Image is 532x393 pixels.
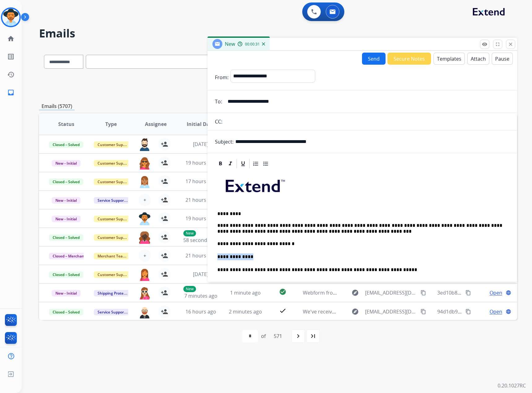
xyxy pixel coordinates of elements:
[226,159,235,168] div: Italic
[138,157,151,170] img: agent-avatar
[161,233,168,241] mat-icon: person_add
[7,53,15,60] mat-icon: list_alt
[52,216,81,222] span: New - Initial
[185,159,216,166] span: 19 hours ago
[161,178,168,185] mat-icon: person_add
[161,252,168,259] mat-icon: person_add
[421,290,426,296] mat-icon: content_copy
[279,288,286,296] mat-icon: check_circle
[138,305,151,318] img: agent-avatar
[161,215,168,222] mat-icon: person_add
[52,290,81,296] span: New - Initial
[225,41,235,47] span: New
[498,382,526,389] p: 0.20.1027RC
[138,175,151,188] img: agent-avatar
[94,216,134,222] span: Customer Support
[185,252,216,259] span: 21 hours ago
[238,159,248,168] div: Underline
[2,9,20,26] img: avatar
[52,160,81,166] span: New - Initial
[94,253,130,259] span: Merchant Team
[215,138,233,145] p: Subject:
[245,42,260,47] span: 00:00:31
[506,309,511,314] mat-icon: language
[161,140,168,148] mat-icon: person_add
[215,118,222,125] p: CC:
[161,270,168,278] mat-icon: person_add
[365,308,417,315] span: [EMAIL_ADDRESS][DOMAIN_NAME]
[185,308,216,315] span: 16 hours ago
[309,332,317,340] mat-icon: last_page
[506,290,511,296] mat-icon: language
[269,330,287,342] div: 571
[49,253,106,259] span: Closed – Merchant Transfer
[143,252,146,259] span: +
[229,308,262,315] span: 2 minutes ago
[184,292,217,299] span: 7 minutes ago
[161,196,168,204] mat-icon: person_add
[495,41,500,47] mat-icon: fullscreen
[161,289,168,296] mat-icon: person_add
[351,308,359,315] mat-icon: explore
[294,332,302,340] mat-icon: navigate_next
[351,289,359,296] mat-icon: explore
[362,53,386,65] button: Send
[105,120,117,128] span: Type
[94,179,134,185] span: Customer Support
[183,286,196,292] p: New
[138,287,151,300] img: agent-avatar
[94,197,129,204] span: Service Support
[39,27,517,40] h2: Emails
[492,53,513,65] button: Pause
[58,120,74,128] span: Status
[7,89,15,96] mat-icon: inbox
[49,179,83,185] span: Closed – Solved
[138,249,151,262] button: +
[216,159,225,168] div: Bold
[49,271,83,278] span: Closed – Solved
[94,271,134,278] span: Customer Support
[183,230,196,236] p: New
[303,308,402,315] span: We've received your message 💌 -4286300
[161,159,168,166] mat-icon: person_add
[437,289,530,296] span: 3ed10b87-8cf3-4ad8-8f3b-ef5b57205c02
[303,289,443,296] span: Webform from [EMAIL_ADDRESS][DOMAIN_NAME] on [DATE]
[215,74,229,81] p: From:
[94,141,134,148] span: Customer Support
[193,141,208,148] span: [DATE]
[138,194,151,206] button: +
[161,308,168,315] mat-icon: person_add
[230,289,261,296] span: 1 minute ago
[185,215,216,222] span: 19 hours ago
[279,307,286,314] mat-icon: check
[187,120,215,128] span: Initial Date
[193,271,208,278] span: [DATE]
[185,178,216,185] span: 17 hours ago
[7,35,15,42] mat-icon: home
[138,268,151,281] img: agent-avatar
[49,141,83,148] span: Closed – Solved
[7,71,15,78] mat-icon: history
[261,159,270,168] div: Bullet List
[215,98,222,105] p: To:
[145,120,167,128] span: Assignee
[387,53,431,65] button: Secure Notes
[94,234,134,241] span: Customer Support
[508,41,513,47] mat-icon: close
[465,309,471,314] mat-icon: content_copy
[185,196,216,203] span: 21 hours ago
[490,308,502,315] span: Open
[251,159,260,168] div: Ordered List
[143,196,146,204] span: +
[434,53,465,65] button: Templates
[49,309,83,315] span: Closed – Solved
[94,160,134,166] span: Customer Support
[52,197,81,204] span: New - Initial
[365,289,417,296] span: [EMAIL_ADDRESS][DOMAIN_NAME]
[49,234,83,241] span: Closed – Solved
[138,212,151,225] img: agent-avatar
[261,332,266,340] div: of
[465,290,471,296] mat-icon: content_copy
[138,138,151,151] img: agent-avatar
[467,53,489,65] button: Attach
